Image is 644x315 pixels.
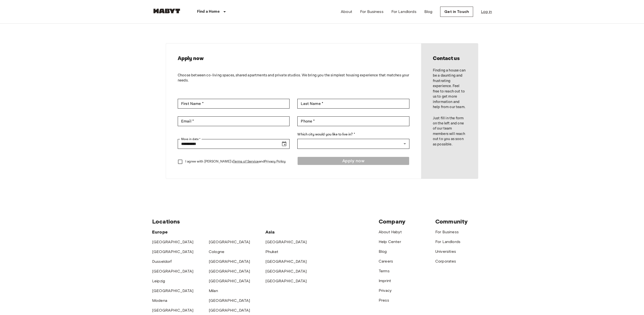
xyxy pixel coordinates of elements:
[185,159,286,164] p: I agree with [PERSON_NAME]'s and
[152,259,172,264] a: Dusseldorf
[435,239,460,244] a: For Landlords
[152,229,168,235] span: Europe
[209,259,250,264] a: [GEOGRAPHIC_DATA]
[435,249,456,254] a: Universities
[209,279,250,283] a: [GEOGRAPHIC_DATA]
[341,9,352,15] a: About
[424,9,433,15] a: Blog
[379,278,391,283] a: Imprint
[209,240,250,244] a: [GEOGRAPHIC_DATA]
[379,239,401,244] a: Help Center
[265,269,307,274] a: [GEOGRAPHIC_DATA]
[178,55,409,62] h2: Apply now
[152,288,194,293] a: [GEOGRAPHIC_DATA]
[265,229,275,235] span: Asia
[209,249,224,254] a: Cologne
[197,9,220,15] p: Find a Home
[181,137,201,141] label: Move in date
[481,9,492,15] a: Log in
[152,279,165,283] a: Leipzig
[152,218,180,225] span: Locations
[152,240,194,244] a: [GEOGRAPHIC_DATA]
[209,288,218,293] a: Milan
[435,218,468,225] span: Community
[152,249,194,254] a: [GEOGRAPHIC_DATA]
[433,55,466,62] h2: Contact us
[379,259,393,264] a: Careers
[265,259,307,264] a: [GEOGRAPHIC_DATA]
[152,269,194,274] a: [GEOGRAPHIC_DATA]
[265,240,307,244] a: [GEOGRAPHIC_DATA]
[209,298,250,303] a: [GEOGRAPHIC_DATA]
[433,116,466,147] p: Just fill in the form on the left and one of our team members will reach out to you as soon as po...
[360,9,384,15] a: For Business
[435,259,456,264] a: Corporates
[379,230,402,234] a: About Habyt
[152,9,181,13] img: Habyt
[379,269,390,273] a: Terms
[265,279,307,283] a: [GEOGRAPHIC_DATA]
[433,68,466,110] p: Finding a house can be a daunting and frustrating experience. Feel free to reach out to us to get...
[379,298,389,303] a: Press
[265,249,278,254] a: Phuket
[178,73,409,83] p: Choose between co-living spaces, shared apartments and private studios. We bring you the simplest...
[297,132,409,137] label: Which city would you like to live in? *
[440,7,473,17] a: Get in Touch
[379,249,387,254] a: Blog
[209,269,250,274] a: [GEOGRAPHIC_DATA]
[152,298,167,303] a: Modena
[435,230,459,234] a: For Business
[279,139,289,149] button: Choose date, selected date is Sep 17, 2025
[379,218,405,225] span: Company
[379,288,392,293] a: Privacy
[233,159,259,164] a: Terms of Service
[209,308,250,313] a: [GEOGRAPHIC_DATA]
[152,308,194,313] a: [GEOGRAPHIC_DATA]
[391,9,416,15] a: For Landlords
[264,159,286,164] a: Privacy Policy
